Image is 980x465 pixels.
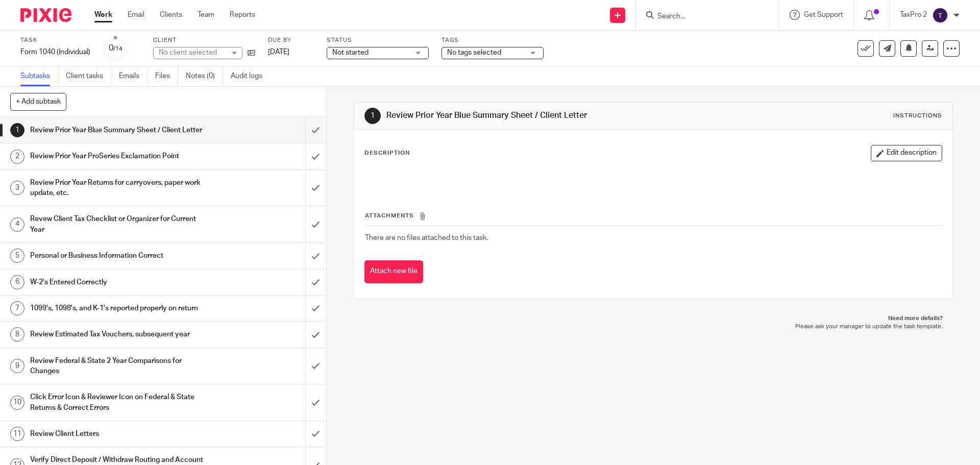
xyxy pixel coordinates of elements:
h1: Review Prior Year Blue Summary Sheet / Client Letter [386,110,675,121]
div: 1 [364,108,381,124]
h1: Revew Client Tax Checklist or Organizer for Current Year [30,211,207,237]
span: Attachments [365,213,414,218]
a: Work [94,10,112,20]
p: Please ask your manager to update the task template. [364,323,942,331]
label: Tags [442,36,544,44]
a: Subtasks [20,66,58,86]
h1: 1099's, 1098's, and K-1's reported properly on return [30,301,207,316]
div: 4 [10,217,24,232]
a: Reports [230,10,255,20]
button: + Add subtask [10,93,66,110]
label: Status [327,36,429,44]
h1: Review Prior Year Returns for carryovers, paper work update, etc. [30,175,207,201]
div: 1 [10,123,24,137]
a: Notes (0) [186,66,223,86]
div: Form 1040 (Individual) [20,47,90,57]
a: Client tasks [66,66,111,86]
span: Get Support [804,11,843,18]
label: Client [153,36,255,44]
h1: Review Prior Year ProSeries Exclamation Point [30,149,207,164]
button: Edit description [871,145,942,161]
h1: Personal or Business Information Correct [30,248,207,263]
div: 5 [10,249,24,263]
a: Clients [160,10,182,20]
div: 10 [10,396,24,410]
div: 7 [10,301,24,315]
span: [DATE] [268,48,289,56]
a: Email [128,10,144,20]
h1: Review Client Letters [30,426,207,442]
small: /14 [113,46,122,52]
div: 8 [10,327,24,341]
h1: Review Estimated Tax Vouchers, subsequent year [30,327,207,342]
h1: W-2's Entered Correctly [30,275,207,290]
img: svg%3E [932,7,948,23]
div: 9 [10,359,24,373]
h1: Click Error Icon & Reviewer Icon on Federal & State Returns & Correct Errors [30,389,207,415]
p: TaxPro 2 [900,10,927,20]
p: Description [364,149,410,157]
p: Need more details? [364,314,942,323]
label: Due by [268,36,314,44]
div: No client selected [159,47,225,58]
h1: Review Federal & State 2 Year Comparisons for Changes [30,353,207,379]
div: Instructions [893,112,942,120]
div: 0 [109,42,122,54]
a: Audit logs [231,66,270,86]
img: Pixie [20,8,71,22]
button: Attach new file [364,260,423,283]
span: There are no files attached to this task. [365,234,488,241]
a: Team [198,10,214,20]
input: Search [656,12,748,21]
span: No tags selected [447,49,501,56]
div: 11 [10,427,24,441]
span: Not started [332,49,369,56]
div: 6 [10,275,24,289]
h1: Review Prior Year Blue Summary Sheet / Client Letter [30,123,207,138]
a: Files [155,66,178,86]
a: Emails [119,66,148,86]
label: Task [20,36,90,44]
div: 2 [10,150,24,164]
div: 3 [10,181,24,195]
